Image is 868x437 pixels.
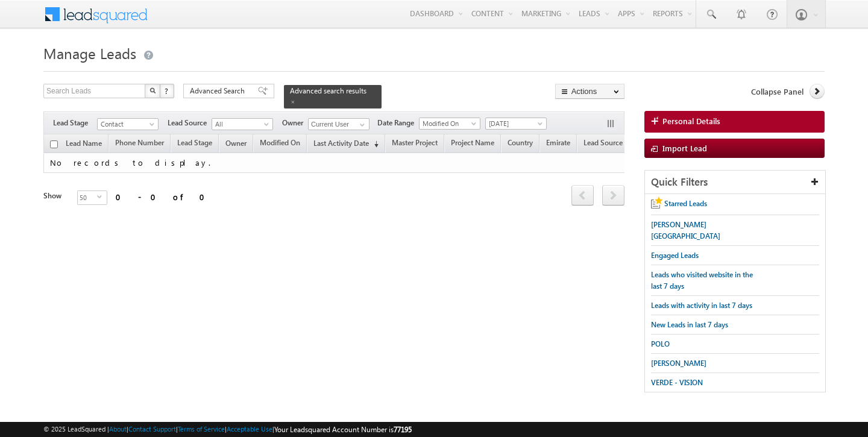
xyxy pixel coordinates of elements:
[168,118,212,128] span: Lead Source
[451,138,494,147] span: Project Name
[555,84,624,99] button: Actions
[651,320,728,329] span: New Leads in last 7 days
[502,136,539,152] a: Country
[377,118,419,128] span: Date Range
[602,185,624,206] span: next
[115,138,164,147] span: Phone Number
[307,136,385,152] a: Last Activity Date(sorted descending)
[651,220,720,241] span: [PERSON_NAME][GEOGRAPHIC_DATA]
[602,186,624,206] a: next
[369,139,379,149] span: (sorted descending)
[116,190,212,204] div: 0 - 0 of 0
[97,194,107,200] span: select
[508,138,533,147] span: Country
[571,186,594,206] a: prev
[419,118,480,130] a: Modified On
[43,43,136,63] span: Manage Leads
[160,84,174,98] button: ?
[664,199,707,208] span: Starred Leads
[651,339,670,348] span: POLO
[540,136,576,152] a: Emirate
[43,424,412,435] span: © 2025 LeadSquared | | | | |
[43,190,68,201] div: Show
[177,138,212,147] span: Lead Stage
[254,136,306,152] a: Modified On
[274,425,412,434] span: Your Leadsquared Account Number is
[386,136,444,152] a: Master Project
[392,138,438,147] span: Master Project
[225,139,247,148] span: Owner
[43,153,724,173] td: No records to display.
[751,86,804,97] span: Collapse Panel
[50,140,58,148] input: Check all records
[571,185,594,206] span: prev
[149,87,156,93] img: Search
[546,138,570,147] span: Emirate
[353,119,368,131] a: Show All Items
[171,136,218,152] a: Lead Stage
[109,136,170,152] a: Phone Number
[651,251,699,260] span: Engaged Leads
[78,191,97,204] span: 50
[97,118,159,130] a: Contact
[662,143,707,153] span: Import Lead
[486,118,543,129] span: [DATE]
[485,118,547,130] a: [DATE]
[109,425,127,433] a: About
[128,425,176,433] a: Contact Support
[445,136,500,152] a: Project Name
[651,270,753,291] span: Leads who visited website in the last 7 days
[178,425,225,433] a: Terms of Service
[420,118,477,129] span: Modified On
[282,118,308,128] span: Owner
[662,116,720,127] span: Personal Details
[260,138,300,147] span: Modified On
[98,119,155,130] span: Contact
[212,118,273,130] a: All
[651,359,706,368] span: [PERSON_NAME]
[651,301,752,310] span: Leads with activity in last 7 days
[190,86,248,96] span: Advanced Search
[394,425,412,434] span: 77195
[290,86,366,95] span: Advanced search results
[651,378,703,387] span: VERDE - VISION
[583,138,623,147] span: Lead Source
[308,118,370,130] input: Type to Search
[165,86,170,96] span: ?
[227,425,272,433] a: Acceptable Use
[577,136,629,152] a: Lead Source
[60,137,108,152] a: Lead Name
[212,119,269,130] span: All
[644,111,825,133] a: Personal Details
[645,171,825,194] div: Quick Filters
[53,118,97,128] span: Lead Stage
